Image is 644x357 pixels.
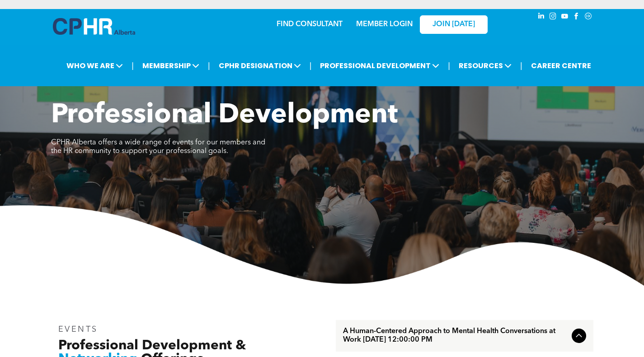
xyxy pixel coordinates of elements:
[208,56,210,75] li: |
[572,11,582,23] a: facebook
[420,15,488,34] a: JOIN [DATE]
[356,21,413,28] a: MEMBER LOGIN
[536,11,546,23] a: linkedin
[520,56,522,75] li: |
[317,57,442,74] span: PROFESSIONAL DEVELOPMENT
[528,57,594,74] a: CAREER CENTRE
[51,102,398,129] span: Professional Development
[58,325,99,334] span: EVENTS
[583,11,593,23] a: Social network
[53,18,135,35] img: A blue and white logo for cp alberta
[310,56,312,75] li: |
[448,56,450,75] li: |
[140,57,202,74] span: MEMBERSHIP
[216,57,304,74] span: CPHR DESIGNATION
[560,11,570,23] a: youtube
[277,21,343,28] a: FIND CONSULTANT
[58,339,246,352] span: Professional Development &
[64,57,126,74] span: WHO WE ARE
[456,57,514,74] span: RESOURCES
[132,56,134,75] li: |
[51,139,265,155] span: CPHR Alberta offers a wide range of events for our members and the HR community to support your p...
[343,327,568,344] span: A Human-Centered Approach to Mental Health Conversations at Work [DATE] 12:00:00 PM
[432,20,475,29] span: JOIN [DATE]
[548,11,558,23] a: instagram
